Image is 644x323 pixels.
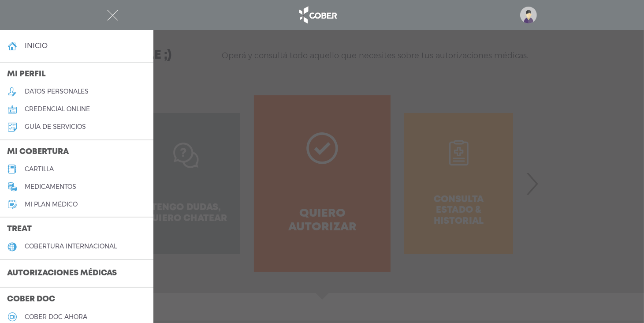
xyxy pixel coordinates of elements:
h5: Cober doc ahora [25,313,87,321]
img: logo_cober_home-white.png [294,4,341,26]
h4: inicio [25,41,48,50]
h5: cartilla [25,165,54,173]
h5: Mi plan médico [25,201,78,208]
h5: medicamentos [25,183,76,191]
h5: datos personales [25,88,89,95]
h5: cobertura internacional [25,243,117,250]
img: profile-placeholder.svg [520,7,537,23]
h5: guía de servicios [25,123,86,131]
h5: credencial online [25,105,90,113]
img: Cober_menu-close-white.svg [107,10,118,21]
